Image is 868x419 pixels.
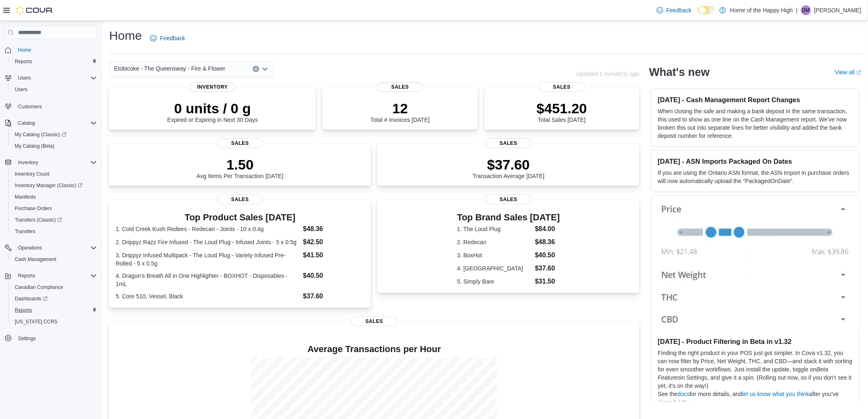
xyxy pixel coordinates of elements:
[11,85,97,94] span: Users
[15,295,48,302] span: Dashboards
[160,34,185,42] span: Feedback
[11,204,97,213] span: Purchase Orders
[457,213,560,222] h3: Top Brand Sales [DATE]
[457,264,532,272] dt: 4. [GEOGRAPHIC_DATA]
[11,192,97,202] span: Manifests
[167,100,258,117] p: 0 units / 0 g
[370,100,429,117] p: 12
[8,180,100,191] a: Inventory Manager (Classic)
[377,82,423,92] span: Sales
[116,225,300,233] dt: 1. Cold Creek Kush Redees - Redecan - Joints - 10 x 0.4g
[11,57,97,66] span: Reports
[116,292,300,300] dt: 5. Core 510, Vessel, Black
[167,100,258,123] div: Expired or Expiring in Next 30 Days
[15,284,63,291] span: Canadian Compliance
[535,277,560,286] dd: $31.50
[11,169,97,179] span: Inventory Count
[15,102,45,112] a: Customers
[18,120,35,126] span: Catalog
[11,215,65,225] a: Transfers (Classic)
[486,195,532,204] span: Sales
[18,159,38,166] span: Inventory
[18,272,35,279] span: Reports
[835,69,861,76] a: View allExternal link
[535,237,560,247] dd: $48.36
[8,254,100,265] button: Cash Management
[11,254,59,264] a: Cash Management
[537,100,587,123] div: Total Sales [DATE]
[15,243,46,253] button: Operations
[15,158,97,167] span: Inventory
[486,138,532,148] span: Sales
[11,294,97,304] span: Dashboards
[8,282,100,293] button: Canadian Compliance
[15,73,97,83] span: Users
[11,181,86,190] a: Inventory Manager (Classic)
[11,130,70,140] a: My Catalog (Classic)
[253,66,259,72] button: Clear input
[457,225,532,233] dt: 1. The Loud Plug
[8,226,100,237] button: Transfers
[658,337,853,346] h3: [DATE] - Product Filtering in Beta in v1.32
[15,243,97,253] span: Operations
[678,391,690,397] a: docs
[8,191,100,203] button: Manifests
[8,316,100,327] button: [US_STATE] CCRS
[11,215,97,225] span: Transfers (Classic)
[457,238,532,246] dt: 2. Redecan
[8,140,100,152] button: My Catalog (Beta)
[303,271,365,281] dd: $40.50
[8,214,100,226] a: Transfers (Classic)
[11,85,31,94] a: Users
[658,169,853,185] p: If you are using the Ontario ASN format, the ASN Import in purchase orders will now automatically...
[15,45,97,55] span: Home
[11,181,97,190] span: Inventory Manager (Classic)
[11,282,97,292] span: Canadian Compliance
[796,5,798,15] p: |
[8,203,100,214] button: Purchase Orders
[576,71,640,77] p: Updated 1 minute(s) ago
[698,6,715,15] input: Dark Mode
[18,47,31,53] span: Home
[116,272,300,288] dt: 4. Dragon's Breath All in One Highlighter - BOXHOT - Disposables - 1mL
[11,294,51,304] a: Dashboards
[8,305,100,316] button: Reports
[116,344,633,354] h4: Average Transactions per Hour
[15,118,97,128] span: Catalog
[18,103,42,110] span: Customers
[11,204,55,213] a: Purchase Orders
[11,317,97,327] span: Washington CCRS
[473,156,545,173] p: $37.60
[18,75,31,81] span: Users
[658,390,853,406] p: See the for more details, and after you’ve given it a try.
[8,129,100,140] a: My Catalog (Classic)
[730,5,793,15] p: Home of the Happy High
[2,44,100,56] button: Home
[2,270,100,282] button: Reports
[303,291,365,301] dd: $37.60
[303,224,365,234] dd: $48.36
[15,333,97,343] span: Settings
[190,82,235,92] span: Inventory
[11,192,39,202] a: Manifests
[217,195,263,204] span: Sales
[15,307,32,314] span: Reports
[814,5,861,15] p: [PERSON_NAME]
[11,282,66,292] a: Canadian Compliance
[2,242,100,254] button: Operations
[535,250,560,260] dd: $40.50
[15,182,82,189] span: Inventory Manager (Classic)
[196,156,283,173] p: 1.50
[15,131,66,138] span: My Catalog (Classic)
[114,64,225,73] span: Etobicoke - The Queensway - Fire & Flower
[351,316,397,326] span: Sales
[18,335,36,342] span: Settings
[11,130,97,140] span: My Catalog (Classic)
[18,245,42,251] span: Operations
[649,66,710,79] h2: What's new
[16,6,53,14] img: Cova
[457,277,532,286] dt: 5. Simply Bare
[457,251,532,259] dt: 3. BoxHot
[15,205,52,212] span: Purchase Orders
